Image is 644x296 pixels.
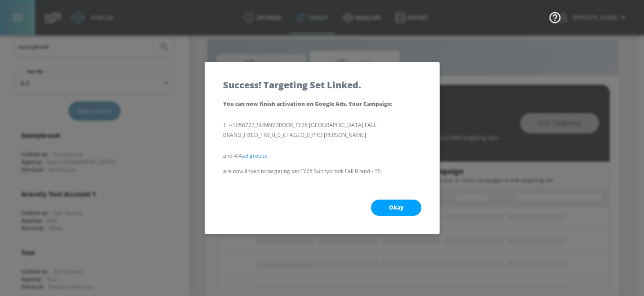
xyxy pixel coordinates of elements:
[223,80,361,90] h5: Success! Targeting Set Linked.
[223,166,421,176] p: are now linked to targeting set: FY25 Sunnybrook Fall Brand - TS
[242,152,267,159] a: ad groups
[542,5,568,30] button: Open Resource Center
[223,120,421,140] li: --1058727_SUNNYBROOK_FY26 [GEOGRAPHIC_DATA] FALL BRAND_FIXED_TRV_0_0_CTAGEO_0_PRO [PERSON_NAME]
[389,204,403,211] span: Okay
[223,151,421,161] p: and 4/4
[223,99,421,109] p: You can now finish activation on Google Ads. Your Campaign :
[371,200,421,216] button: Okay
